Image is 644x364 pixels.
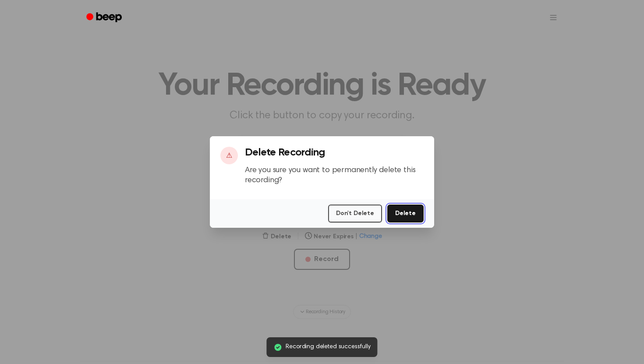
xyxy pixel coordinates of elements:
p: Are you sure you want to permanently delete this recording? [245,166,424,185]
span: Recording deleted successfully [286,343,370,352]
a: Beep [80,9,130,26]
h3: Delete Recording [245,147,424,159]
button: Open menu [543,7,564,28]
button: Don't Delete [328,205,382,223]
div: ⚠ [220,147,238,164]
button: Delete [387,205,424,223]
